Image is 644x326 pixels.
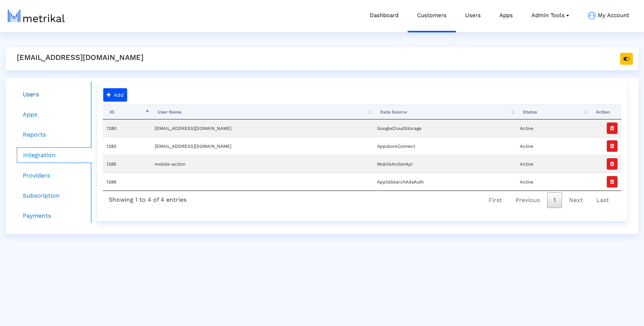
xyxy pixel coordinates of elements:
th: Action [589,105,621,119]
td: MobileActionApi [373,155,516,173]
td: 1280 [103,119,151,137]
a: Previous [509,192,546,208]
th: Status: activate to sort column ascending [516,105,589,119]
th: User Name: activate to sort column ascending [151,105,373,119]
a: 1 [547,192,562,208]
a: First [482,192,508,208]
div: Showing 1 to 4 of 4 entries [103,191,192,206]
td: Active [516,173,589,191]
a: Reports [17,127,92,142]
a: Last [590,192,615,208]
td: 1285 [103,155,151,173]
a: Apps [17,107,92,122]
td: AppstoreConnect [373,137,516,155]
td: 1286 [103,173,151,191]
td: 1283 [103,137,151,155]
td: Active [516,155,589,173]
td: AppleSearchAdsAuth [373,173,516,191]
button: Add [103,88,127,102]
td: [EMAIL_ADDRESS][DOMAIN_NAME] [151,137,373,155]
a: Subscription [17,188,92,203]
a: Next [563,192,589,208]
th: Data Source: activate to sort column ascending [373,105,516,119]
a: Integration [17,147,92,163]
img: my-account-menu-icon.png [588,12,596,20]
a: Payments [17,208,92,223]
td: GoogleCloudStorage [373,119,516,137]
td: mobile-action [151,155,373,173]
h5: [EMAIL_ADDRESS][DOMAIN_NAME] [17,53,143,62]
td: [EMAIL_ADDRESS][DOMAIN_NAME] [151,119,373,137]
img: metrical-logo-light.png [8,10,65,22]
th: ID: activate to sort column descending [103,105,151,119]
td: Active [516,119,589,137]
a: Providers [17,168,92,183]
a: Users [17,87,92,102]
td: Active [516,137,589,155]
